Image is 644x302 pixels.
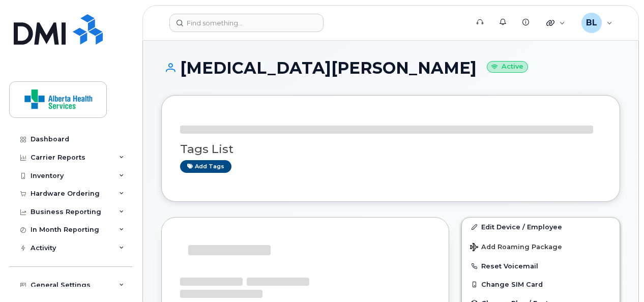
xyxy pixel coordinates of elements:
[462,257,620,275] button: Reset Voicemail
[462,275,620,293] button: Change SIM Card
[470,243,562,253] span: Add Roaming Package
[462,236,620,257] button: Add Roaming Package
[462,218,620,236] a: Edit Device / Employee
[180,143,601,156] h3: Tags List
[161,59,620,77] h1: [MEDICAL_DATA][PERSON_NAME]
[487,61,528,73] small: Active
[180,160,231,173] a: Add tags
